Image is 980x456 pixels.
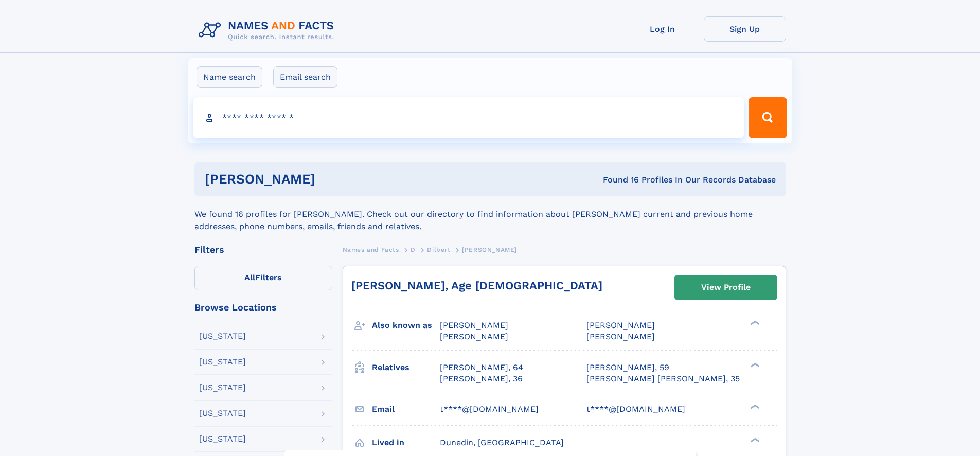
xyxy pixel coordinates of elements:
div: We found 16 profiles for [PERSON_NAME]. Check out our directory to find information about [PERSON... [194,196,786,233]
span: D [411,246,416,253]
span: Dilbert [427,246,450,253]
div: Browse Locations [194,303,332,312]
h3: Email [372,400,440,418]
div: ❯ [748,320,760,326]
span: [PERSON_NAME] [586,332,655,341]
a: Names and Facts [343,243,399,256]
button: Search Button [749,97,787,138]
label: Name search [197,66,262,88]
div: [US_STATE] [199,384,246,392]
h1: [PERSON_NAME] [205,173,459,186]
a: [PERSON_NAME], 59 [586,362,669,373]
div: Filters [194,245,332,254]
span: [PERSON_NAME] [440,332,508,341]
input: search input [193,97,744,138]
div: [US_STATE] [199,435,246,443]
div: ❯ [748,361,760,368]
a: Sign Up [704,16,786,42]
label: Filters [194,266,332,290]
div: [US_STATE] [199,409,246,417]
a: Log In [621,16,704,42]
div: ❯ [748,403,760,410]
a: D [411,243,416,256]
img: Logo Names and Facts [194,16,343,44]
span: [PERSON_NAME] [440,320,508,330]
div: [US_STATE] [199,332,246,340]
div: View Profile [701,276,751,299]
h3: Lived in [372,434,440,451]
div: [US_STATE] [199,358,246,366]
a: View Profile [675,275,777,300]
a: [PERSON_NAME], Age [DEMOGRAPHIC_DATA] [351,279,602,292]
span: [PERSON_NAME] [586,320,655,330]
span: [PERSON_NAME] [462,246,517,253]
div: ❯ [748,436,760,443]
span: Dunedin, [GEOGRAPHIC_DATA] [440,437,564,447]
div: Found 16 Profiles In Our Records Database [459,174,776,186]
label: Email search [273,66,337,88]
h3: Relatives [372,359,440,376]
a: Dilbert [427,243,450,256]
span: All [244,272,255,282]
a: [PERSON_NAME], 64 [440,362,523,373]
a: [PERSON_NAME] [PERSON_NAME], 35 [586,373,740,385]
h3: Also known as [372,317,440,334]
a: [PERSON_NAME], 36 [440,373,523,385]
